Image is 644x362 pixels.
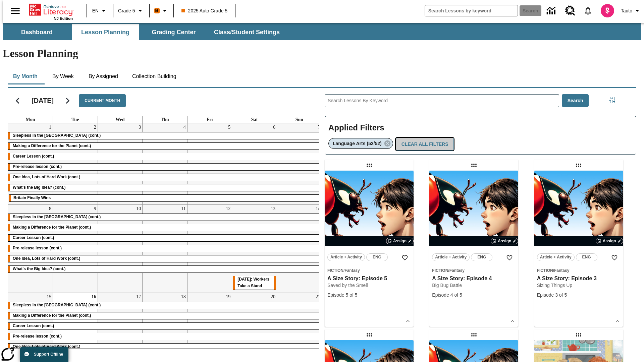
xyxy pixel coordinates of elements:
td: September 3, 2025 [98,123,143,205]
span: / [448,268,449,273]
button: Article + Activity [537,253,575,261]
span: / [553,268,554,273]
span: ENG [477,254,486,261]
span: 2025 Auto Grade 5 [181,7,228,14]
button: ENG [576,253,597,261]
button: Class/Student Settings [209,24,285,40]
a: September 20, 2025 [269,293,277,301]
button: Assign Choose Dates [596,238,623,244]
div: Labor Day: Workers Take a Stand [233,276,276,290]
span: One Idea, Lots of Hard Work (cont.) [13,175,80,179]
a: September 15, 2025 [45,293,53,301]
button: Open side menu [5,1,25,21]
button: Clear All Filters [396,138,454,151]
button: Add to Favorites [503,252,516,264]
span: Sleepless in the Animal Kingdom (cont.) [13,303,101,307]
span: Fantasy [344,268,360,273]
div: One Idea, Lots of Hard Work (cont.) [8,255,322,262]
button: Filters Side menu [605,94,619,107]
a: Tuesday [70,116,80,123]
td: September 7, 2025 [277,123,322,205]
span: Tauto [621,7,632,14]
td: September 5, 2025 [187,123,232,205]
span: Assign [498,238,511,244]
div: Episode 4 of 5 [432,292,516,299]
div: SubNavbar [3,23,641,40]
span: Career Lesson (cont.) [13,154,54,159]
span: ENG [582,254,591,261]
span: Language Arts (52/52) [333,141,382,146]
div: Applied Filters [325,116,636,155]
button: Article + Activity [432,253,470,261]
div: Career Lesson (cont.) [8,153,322,160]
span: Making a Difference for the Planet (cont.) [13,143,91,148]
div: Pre-release lesson (cont.) [8,245,322,252]
div: Sleepless in the Animal Kingdom (cont.) [8,132,322,139]
a: Thursday [159,116,170,123]
button: Lesson Planning [72,24,139,40]
button: By Assigned [83,68,123,84]
h3: A Size Story: Episode 4 [432,275,516,282]
div: Making a Difference for the Planet (cont.) [8,312,322,319]
button: Current Month [79,94,126,107]
button: ENG [471,253,492,261]
div: Draggable lesson: A Size Story: Episode 1 [469,329,479,340]
button: Boost Class color is orange. Change class color [152,5,171,17]
button: By Month [8,68,43,84]
td: September 13, 2025 [232,204,277,293]
div: Britain Finally Wins [9,195,321,201]
div: Draggable lesson: A Size Story: Episode 3 [573,160,584,171]
span: Topic: Fiction/Fantasy [327,267,411,274]
div: Draggable lesson: Ella and the Cosmic Ants: Episode 5 [573,329,584,340]
a: September 17, 2025 [135,293,142,301]
div: lesson details [325,171,414,327]
div: Making a Difference for the Planet (cont.) [8,224,322,231]
div: lesson details [534,171,623,327]
h2: Applied Filters [328,120,633,136]
button: Show Details [403,316,413,326]
td: September 4, 2025 [143,123,187,205]
a: Monday [24,116,37,123]
span: One Idea, Lots of Hard Work (cont.) [13,344,80,349]
div: Home [29,2,73,20]
span: Fiction [327,268,343,273]
span: Topic: Fiction/Fantasy [537,267,621,274]
span: Pre-release lesson (cont.) [13,334,62,339]
div: Remove Language Arts (52/52) filter selected item [328,138,393,149]
div: Draggable lesson: A Size Story: Episode 5 [364,160,375,171]
a: Notifications [579,2,597,19]
span: Career Lesson (cont.) [13,235,54,240]
span: Sleepless in the Animal Kingdom (cont.) [13,133,101,138]
button: Language: EN, Select a language [89,5,111,17]
span: Article + Activity [330,254,362,261]
div: Sleepless in the Animal Kingdom (cont.) [8,214,322,221]
a: September 12, 2025 [224,205,232,213]
span: What's the Big Idea? (cont.) [13,185,66,190]
button: Assign Choose Dates [491,238,518,244]
span: Assign [393,238,407,244]
span: Labor Day: Workers Take a Stand [237,277,269,288]
span: Article + Activity [540,254,572,261]
input: search field [425,5,518,16]
span: / [343,268,344,273]
a: September 4, 2025 [182,123,187,131]
a: Resource Center, Will open in new tab [561,2,579,20]
button: Show Details [507,316,518,326]
td: September 6, 2025 [232,123,277,205]
span: B [155,6,159,15]
span: Fiction [537,268,553,273]
div: Career Lesson (cont.) [8,235,322,241]
a: Friday [205,116,214,123]
button: Select a new avatar [597,2,618,19]
span: Topic: Fiction/Fantasy [432,267,516,274]
span: EN [92,7,99,14]
button: ENG [366,253,388,261]
h3: A Size Story: Episode 3 [537,275,621,282]
button: Dashboard [3,24,70,40]
div: Sleepless in the Animal Kingdom (cont.) [8,302,322,309]
div: Draggable lesson: A Size Story: Episode 2 [364,329,375,340]
span: Making a Difference for the Planet (cont.) [13,225,91,230]
span: Assign [603,238,616,244]
td: September 10, 2025 [98,204,143,293]
a: September 6, 2025 [272,123,277,131]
